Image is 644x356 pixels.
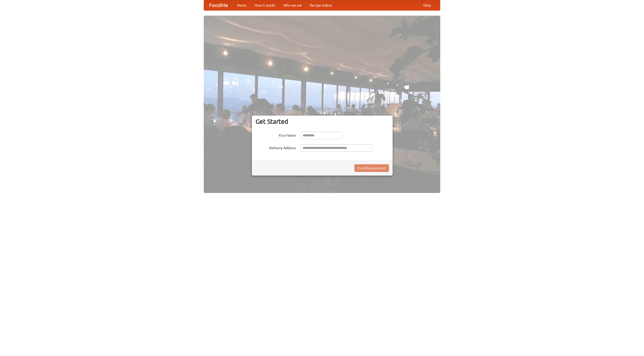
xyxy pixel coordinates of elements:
label: Your Name [256,132,296,138]
a: Home [233,0,251,10]
h3: Get Started [256,118,389,125]
label: Delivery Address [256,144,296,150]
a: How it works [251,0,279,10]
a: Who we are [279,0,306,10]
a: Recipe videos [306,0,336,10]
a: FoodMe [204,0,233,10]
button: Find Restaurants! [354,164,389,172]
a: Help [419,0,435,10]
